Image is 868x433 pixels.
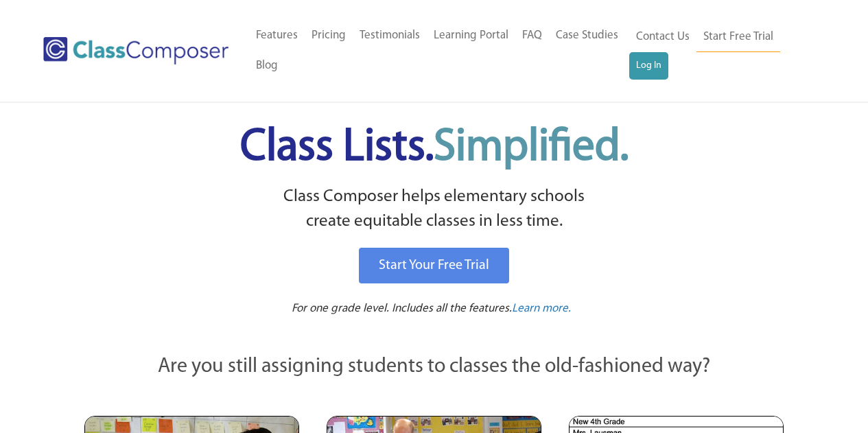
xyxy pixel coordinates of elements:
span: For one grade level. Includes all the features. [292,303,512,314]
a: Contact Us [629,22,696,52]
span: Simplified. [434,126,629,170]
a: Start Your Free Trial [359,248,509,283]
a: Log In [629,52,668,80]
a: Start Free Trial [696,22,780,53]
a: Learn more. [512,301,571,318]
nav: Header Menu [629,22,814,80]
p: Class Composer helps elementary schools create equitable classes in less time. [82,185,786,235]
a: Features [249,21,305,51]
span: Class Lists. [240,126,629,170]
a: Testimonials [353,21,427,51]
img: Class Composer [43,37,228,65]
span: Start Your Free Trial [379,259,489,272]
a: FAQ [515,21,549,51]
p: Are you still assigning students to classes the old-fashioned way? [84,352,784,382]
span: Learn more. [512,303,571,314]
nav: Header Menu [249,21,629,81]
a: Case Studies [549,21,625,51]
a: Blog [249,51,285,81]
a: Learning Portal [427,21,515,51]
a: Pricing [305,21,353,51]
